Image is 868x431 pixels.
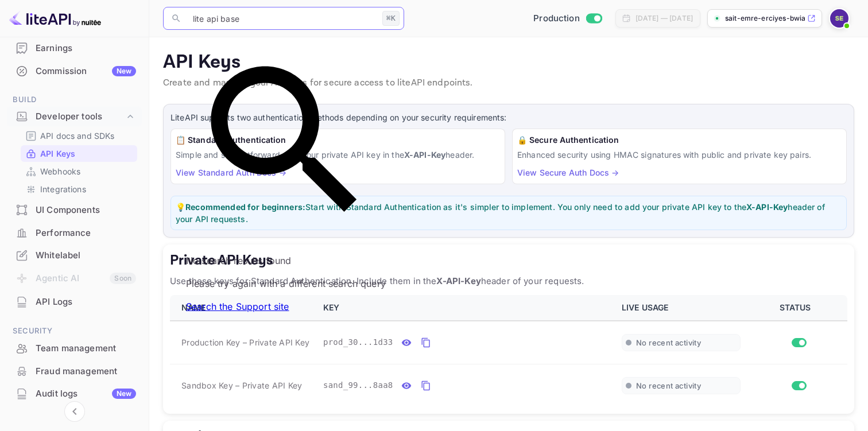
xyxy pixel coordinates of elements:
p: Webhooks [40,165,80,177]
p: Use these keys for Standard Authentication. Include them in the header of your requests. [170,274,847,288]
a: Performance [7,222,142,243]
p: LiteAPI supports two authentication methods depending on your security requirements: [170,111,847,124]
strong: X-API-Key [404,150,445,160]
div: New [112,389,136,399]
div: CommissionNew [7,60,142,83]
h6: 🔒 Secure Authentication [517,134,842,146]
a: Search the Support site [186,301,289,312]
strong: X-API-Key [746,202,788,212]
th: STATUS [747,295,847,321]
a: Team management [7,337,142,359]
span: Sandbox Key – Private API Key [181,379,302,391]
div: UI Components [7,199,142,222]
div: Fraud management [7,360,142,383]
p: Integrations [40,183,86,195]
span: Build [7,94,142,106]
p: API Keys [163,51,854,74]
th: KEY [316,295,615,321]
a: Whitelabel [7,244,142,266]
a: Integrations [25,183,133,195]
button: Collapse navigation [64,401,85,422]
p: 💡 Start with Standard Authentication as it's simpler to implement. You only need to add your priv... [176,201,842,225]
div: Earnings [36,42,136,55]
p: API Keys [40,147,75,160]
div: API docs and SDKs [21,127,137,144]
a: Earnings [7,37,142,59]
img: Sait Emre Erciyes [830,9,848,28]
div: API Logs [7,291,142,313]
table: private api keys table [170,295,847,407]
a: API docs and SDKs [25,130,133,142]
h5: Private API Keys [170,251,847,270]
p: API docs and SDKs [40,130,115,142]
div: Commission [36,65,136,78]
a: UI Components [7,199,142,220]
div: API Keys [21,145,137,162]
span: Production Key – Private API Key [181,336,309,348]
span: prod_30...1d33 [323,336,393,348]
a: View Secure Auth Docs → [517,168,619,177]
p: Enhanced security using HMAC signatures with public and private key pairs. [517,149,842,161]
div: Switch to Sandbox mode [529,12,606,25]
p: Create and manage your API keys for secure access to liteAPI endpoints. [163,76,854,90]
div: ⌘K [382,11,400,26]
a: Fraud management [7,360,142,382]
p: sait-emre-erciyes-bwia... [725,13,805,24]
a: Webhooks [25,165,133,177]
div: Earnings [7,37,142,60]
span: Production [533,12,580,25]
div: UI Components [36,204,136,217]
div: Team management [7,337,142,360]
div: Performance [36,227,136,240]
div: Integrations [21,181,137,197]
div: API Logs [36,296,136,309]
span: No recent activity [636,381,701,391]
div: Audit logsNew [7,383,142,405]
a: CommissionNew [7,60,142,81]
a: Audit logsNew [7,383,142,404]
div: Developer tools [7,107,142,127]
span: No recent activity [636,338,701,348]
span: Marketing [7,417,142,429]
div: Audit logs [36,387,136,401]
div: New [112,66,136,76]
div: Fraud management [36,365,136,378]
span: sand_99...8aa8 [323,379,393,391]
div: Developer tools [36,110,125,123]
span: Security [7,325,142,337]
img: LiteAPI logo [9,9,101,28]
a: API Keys [25,147,133,160]
div: Whitelabel [36,249,136,262]
th: LIVE USAGE [615,295,747,321]
p: Please try again with a different search query [186,277,386,290]
p: No search results found [186,254,386,267]
div: Whitelabel [7,244,142,267]
input: Search (e.g. bookings, documentation) [186,7,378,30]
a: API Logs [7,291,142,312]
div: Performance [7,222,142,244]
div: Team management [36,342,136,355]
div: Webhooks [21,163,137,180]
strong: X-API-Key [436,275,480,286]
div: [DATE] — [DATE] [635,13,693,24]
